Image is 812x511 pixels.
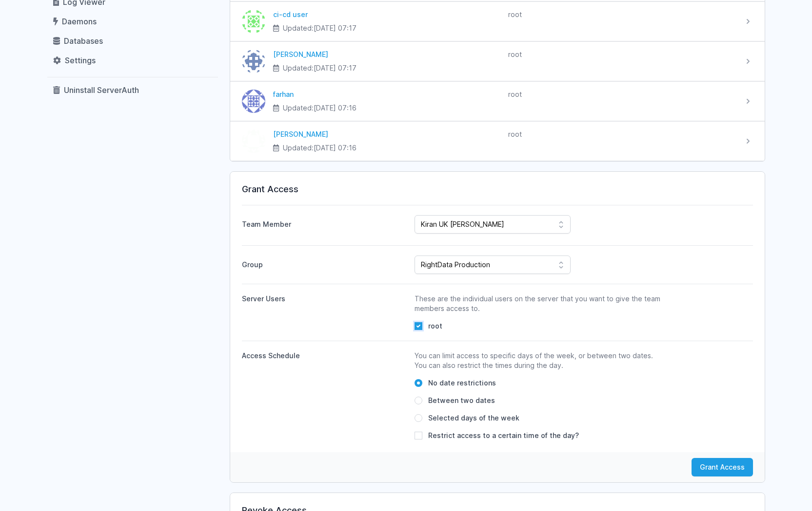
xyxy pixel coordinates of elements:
[47,32,218,50] a: Databases
[428,378,496,388] span: No date restrictions
[242,129,265,153] img: ahdil latheef
[508,90,735,99] div: root
[273,90,500,99] div: farhan
[230,2,765,41] a: ci-cd user ci-cd user Updated:[DATE] 07:17 root
[230,122,765,161] a: ahdil latheef [PERSON_NAME] Updated:[DATE] 07:16 root
[273,50,500,59] div: [PERSON_NAME]
[508,10,735,19] div: root
[314,64,356,72] time: [DATE] 07:17
[47,13,218,30] a: Daemons
[242,50,265,73] img: Athira Ramesan
[283,143,356,153] span: Updated:
[242,90,265,113] img: farhan
[62,17,97,26] span: Daemons
[47,52,218,69] a: Settings
[47,81,218,99] a: Uninstall ServerAuth
[230,82,765,121] a: farhan farhan Updated:[DATE] 07:16 root
[242,183,753,195] h3: Grant Access
[242,10,265,33] img: ci-cd user
[314,24,356,32] time: [DATE] 07:17
[415,351,664,370] p: You can limit access to specific days of the week, or between two dates. You can also restrict th...
[314,104,356,112] time: [DATE] 07:16
[242,256,407,274] label: Group
[273,10,500,19] div: ci-cd user
[508,129,735,139] div: root
[314,144,356,152] time: [DATE] 07:16
[65,55,96,65] span: Settings
[230,42,765,81] a: Athira Ramesan [PERSON_NAME] Updated:[DATE] 07:17 root
[273,129,500,139] div: [PERSON_NAME]
[242,351,407,361] div: Access Schedule
[242,294,407,304] div: Server Users
[64,36,103,46] span: Databases
[415,294,664,313] p: These are the individual users on the server that you want to give the team members access to.
[242,216,407,229] label: Team Member
[428,413,519,423] span: Selected days of the week
[428,396,495,405] span: Between two dates
[283,23,356,33] span: Updated:
[692,458,753,476] button: Grant Access
[508,50,735,59] div: root
[283,63,356,73] span: Updated:
[64,85,139,95] span: Uninstall ServerAuth
[428,321,442,331] span: root
[428,431,579,440] span: Restrict access to a certain time of the day?
[283,103,356,113] span: Updated:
